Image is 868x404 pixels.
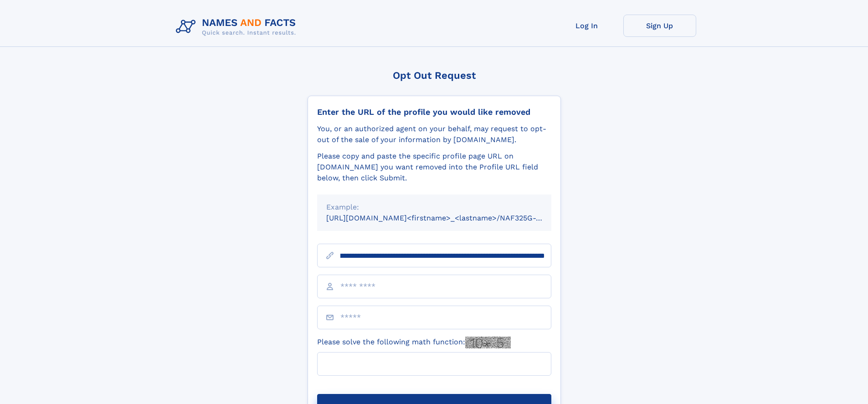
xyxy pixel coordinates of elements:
[326,214,569,222] small: [URL][DOMAIN_NAME]<firstname>_<lastname>/NAF325G-xxxxxxxx
[326,202,542,213] div: Example:
[317,151,551,184] div: Please copy and paste the specific profile page URL on [DOMAIN_NAME] you want removed into the Pr...
[550,15,623,37] a: Log In
[623,15,696,37] a: Sign Up
[317,107,551,117] div: Enter the URL of the profile you would like removed
[172,15,303,39] img: Logo Names and Facts
[317,123,551,145] div: You, or an authorized agent on your behalf, may request to opt-out of the sale of your informatio...
[308,70,561,81] div: Opt Out Request
[317,337,511,348] label: Please solve the following math function:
